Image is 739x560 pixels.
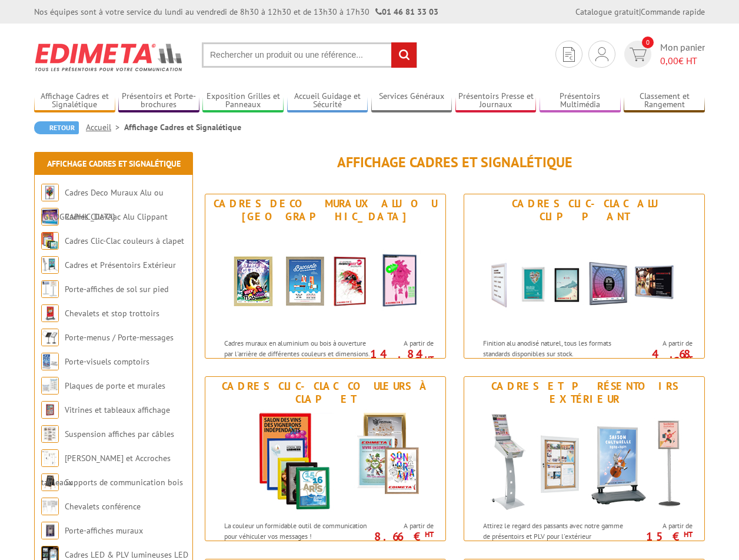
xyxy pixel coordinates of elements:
img: Cadres Deco Muraux Alu ou Bois [41,184,59,201]
img: Vitrines et tableaux affichage [41,401,59,419]
a: Cadres LED & PLV lumineuses LED [65,549,188,560]
span: 0 [642,37,654,48]
a: Accueil [86,122,124,132]
sup: HT [684,354,693,364]
input: Rechercher un produit ou une référence... [202,42,417,68]
a: Porte-affiches de sol sur pied [65,284,168,294]
a: Commande rapide [641,6,705,17]
img: Porte-visuels comptoirs [41,353,59,370]
img: Chevalets conférence [41,498,59,515]
a: Cadres Clic-Clac Alu Clippant [65,211,168,222]
a: Présentoirs Multimédia [540,91,621,111]
img: Suspension affiches par câbles [41,425,59,443]
img: devis rapide [630,48,647,61]
span: A partir de [633,339,693,348]
a: Suspension affiches par câbles [65,429,174,439]
a: Porte-menus / Porte-messages [65,332,174,343]
div: | [575,6,705,18]
img: Edimeta [34,35,184,79]
a: Chevalets et stop trottoirs [65,308,159,319]
img: devis rapide [595,47,608,61]
a: Présentoirs Presse et Journaux [455,91,537,111]
a: Plaques de porte et murales [65,380,165,391]
p: 4.68 € [627,350,693,365]
img: Cadres Clic-Clac couleurs à clapet [217,409,434,515]
a: Affichage Cadres et Signalétique [34,91,115,111]
a: Cadres Clic-Clac Alu Clippant Cadres Clic-Clac Alu Clippant Finition alu anodisé naturel, tous le... [464,194,705,359]
span: € HT [660,54,705,68]
span: A partir de [633,521,693,531]
img: Cadres et Présentoirs Extérieur [475,409,693,515]
a: Vitrines et tableaux affichage [65,405,170,415]
img: Porte-affiches muraux [41,522,59,539]
img: devis rapide [563,47,575,62]
div: Cadres Clic-Clac couleurs à clapet [208,380,442,406]
a: Cadres et Présentoirs Extérieur [65,260,176,270]
p: La couleur un formidable outil de communication pour véhiculer vos messages ! [224,521,370,541]
img: Cadres Clic-Clac couleurs à clapet [41,232,59,250]
img: Plaques de porte et murales [41,377,59,395]
img: Cimaises et Accroches tableaux [41,449,59,467]
a: Exposition Grilles et Panneaux [202,91,284,111]
img: Cadres Clic-Clac Alu Clippant [475,226,693,332]
div: Cadres Deco Muraux Alu ou [GEOGRAPHIC_DATA] [208,197,442,223]
a: Chevalets conférence [65,501,141,512]
a: Catalogue gratuit [575,6,639,17]
p: 14.84 € [368,350,434,365]
li: Affichage Cadres et Signalétique [124,121,241,133]
a: Accueil Guidage et Sécurité [287,91,368,111]
sup: HT [425,529,434,539]
span: A partir de [374,521,434,531]
sup: HT [425,354,434,364]
a: Porte-affiches muraux [65,525,143,536]
a: Services Généraux [371,91,452,111]
p: 15 € [627,533,693,540]
img: Cadres et Présentoirs Extérieur [41,256,59,274]
a: Cadres Deco Muraux Alu ou [GEOGRAPHIC_DATA] Cadres Deco Muraux Alu ou Bois Cadres muraux en alumi... [205,194,446,359]
span: A partir de [374,339,434,348]
p: Cadres muraux en aluminium ou bois à ouverture par l'arrière de différentes couleurs et dimension... [224,338,370,379]
a: Affichage Cadres et Signalétique [47,158,181,169]
a: Classement et Rangement [624,91,705,111]
a: Cadres Clic-Clac couleurs à clapet Cadres Clic-Clac couleurs à clapet La couleur un formidable ou... [205,376,446,541]
p: Finition alu anodisé naturel, tous les formats standards disponibles sur stock. [483,338,629,358]
p: Attirez le regard des passants avec notre gamme de présentoirs et PLV pour l'extérieur [483,521,629,541]
a: Cadres Clic-Clac couleurs à clapet [65,236,184,246]
div: Cadres Clic-Clac Alu Clippant [467,197,701,223]
img: Porte-menus / Porte-messages [41,329,59,346]
a: Porte-visuels comptoirs [65,356,149,367]
h1: Affichage Cadres et Signalétique [205,155,705,170]
input: rechercher [391,42,417,68]
a: Cadres et Présentoirs Extérieur Cadres et Présentoirs Extérieur Attirez le regard des passants av... [464,376,705,541]
a: Présentoirs et Porte-brochures [118,91,199,111]
p: 8.66 € [368,533,434,540]
a: Retour [34,121,79,134]
div: Cadres et Présentoirs Extérieur [467,380,701,406]
img: Porte-affiches de sol sur pied [41,280,59,298]
sup: HT [684,529,693,539]
div: Nos équipes sont à votre service du lundi au vendredi de 8h30 à 12h30 et de 13h30 à 17h30 [34,6,438,18]
a: [PERSON_NAME] et Accroches tableaux [41,453,171,488]
img: Chevalets et stop trottoirs [41,304,59,322]
a: devis rapide 0 Mon panier 0,00€ HT [621,41,705,68]
strong: 01 46 81 33 03 [375,6,438,17]
span: Mon panier [660,41,705,68]
a: Cadres Deco Muraux Alu ou [GEOGRAPHIC_DATA] [41,187,164,222]
span: 0,00 [660,55,678,67]
img: Cadres Deco Muraux Alu ou Bois [217,226,434,332]
a: Supports de communication bois [65,477,183,488]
